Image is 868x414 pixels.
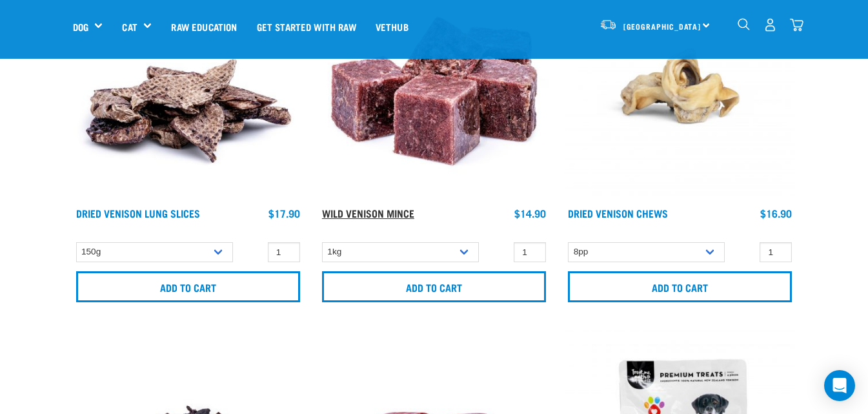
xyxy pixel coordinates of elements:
input: 1 [268,242,300,262]
input: 1 [514,242,546,262]
img: user.png [763,18,777,32]
input: Add to cart [76,271,300,302]
a: Vethub [366,1,418,52]
a: Get started with Raw [247,1,366,52]
img: van-moving.png [600,19,617,30]
a: Raw Education [161,1,247,52]
img: home-icon@2x.png [790,18,803,32]
div: $16.90 [760,207,792,219]
span: [GEOGRAPHIC_DATA] [623,24,701,28]
img: home-icon-1@2x.png [738,18,750,30]
input: Add to cart [322,271,546,302]
a: Dried Venison Chews [568,210,668,216]
a: Dog [73,19,88,34]
a: Wild Venison Mince [322,210,414,216]
input: Add to cart [568,271,792,302]
div: Open Intercom Messenger [824,370,855,401]
a: Cat [122,19,137,34]
div: $17.90 [268,207,300,219]
a: Dried Venison Lung Slices [76,210,200,216]
div: $14.90 [514,207,546,219]
input: 1 [760,242,792,262]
